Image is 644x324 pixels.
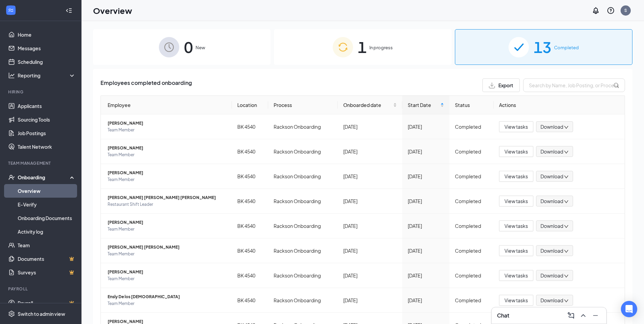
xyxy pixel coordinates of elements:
div: [DATE] [343,173,397,180]
span: View tasks [504,123,528,130]
span: View tasks [504,148,528,155]
span: View tasks [504,222,528,230]
div: [DATE] [343,148,397,155]
svg: ChevronUp [579,311,587,320]
span: Completed [554,44,579,51]
td: BK 4540 [232,139,269,164]
div: [DATE] [408,296,444,304]
td: BK 4540 [232,114,269,139]
div: S [624,7,627,13]
span: Team Member [108,127,226,133]
a: Onboarding Documents [18,211,76,225]
div: [DATE] [343,296,397,304]
button: View tasks [499,196,533,206]
button: View tasks [499,295,533,306]
span: Team Member [108,151,226,158]
td: Rackson Onboarding [268,164,338,189]
td: Rackson Onboarding [268,238,338,263]
td: BK 4540 [232,189,269,214]
span: 13 [534,35,551,59]
a: E-Verify [18,198,76,211]
a: Job Postings [18,126,76,140]
svg: WorkstreamLogo [7,7,14,14]
span: View tasks [504,272,528,279]
button: View tasks [499,146,533,157]
svg: Settings [8,310,15,317]
button: View tasks [499,270,533,281]
td: Rackson Onboarding [268,114,338,139]
td: Rackson Onboarding [268,288,338,313]
span: down [564,175,569,179]
span: 1 [358,35,367,59]
a: Activity log [18,225,76,238]
span: Download [540,173,563,180]
svg: Notifications [592,6,600,15]
div: [DATE] [343,247,397,254]
td: BK 4540 [232,164,269,189]
span: 0 [184,35,193,59]
div: Reporting [18,72,76,79]
span: Team Member [108,275,226,282]
span: View tasks [504,247,528,254]
span: Download [540,247,563,254]
a: DocumentsCrown [18,252,76,266]
a: Overview [18,184,76,198]
span: Download [540,123,563,130]
span: View tasks [504,173,528,180]
h1: Overview [93,5,132,16]
span: down [564,299,569,303]
a: Team [18,238,76,252]
th: Employee [101,96,232,114]
div: [DATE] [343,272,397,279]
span: down [564,150,569,155]
span: [PERSON_NAME] [108,169,226,176]
span: down [564,249,569,254]
svg: ComposeMessage [567,311,575,320]
span: [PERSON_NAME] [PERSON_NAME] [PERSON_NAME] [108,194,226,201]
button: View tasks [499,220,533,231]
span: down [564,199,569,204]
td: Rackson Onboarding [268,214,338,238]
div: Completed [455,222,488,230]
button: ChevronUp [578,310,589,321]
td: BK 4540 [232,263,269,288]
button: View tasks [499,121,533,132]
a: Scheduling [18,55,76,69]
button: Minimize [590,310,601,321]
div: Team Management [8,160,74,166]
span: down [564,274,569,278]
span: down [564,125,569,130]
div: Completed [455,197,488,205]
td: BK 4540 [232,238,269,263]
span: Download [540,198,563,205]
a: Sourcing Tools [18,113,76,126]
span: Team Member [108,251,226,257]
span: Onboarded date [343,101,392,109]
span: [PERSON_NAME] [108,269,226,275]
div: Open Intercom Messenger [621,301,637,317]
span: In progress [369,44,393,51]
div: [DATE] [408,173,444,180]
span: Start Date [408,101,439,109]
button: View tasks [499,171,533,182]
button: ComposeMessage [566,310,576,321]
a: SurveysCrown [18,266,76,279]
div: [DATE] [343,123,397,130]
td: Rackson Onboarding [268,189,338,214]
span: View tasks [504,197,528,205]
div: Switch to admin view [18,310,65,317]
th: Process [268,96,338,114]
a: Applicants [18,99,76,113]
span: Team Member [108,300,226,307]
div: Completed [455,123,488,130]
div: [DATE] [408,197,444,205]
div: Completed [455,247,488,254]
span: Download [540,148,563,155]
td: Rackson Onboarding [268,263,338,288]
span: Ensly De los [DEMOGRAPHIC_DATA] [108,293,226,300]
th: Onboarded date [338,96,402,114]
th: Status [449,96,494,114]
div: Payroll [8,286,74,292]
svg: Collapse [66,7,72,14]
button: Export [482,78,520,92]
